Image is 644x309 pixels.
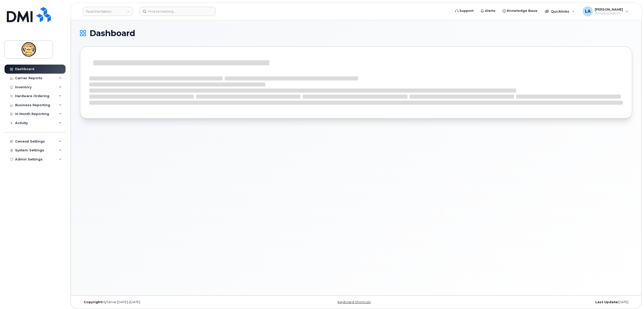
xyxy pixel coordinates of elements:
a: Keyboard Shortcuts [338,300,371,304]
strong: Copyright [84,300,102,304]
div: MyServe [DATE]–[DATE] [80,300,264,304]
strong: Last Update [595,300,618,304]
span: Dashboard [90,30,135,37]
div: [DATE] [448,300,632,304]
